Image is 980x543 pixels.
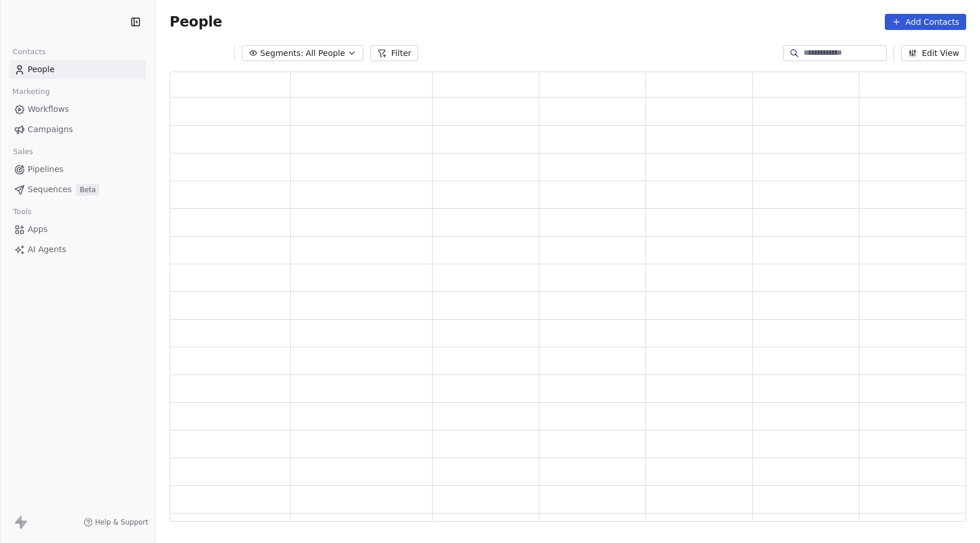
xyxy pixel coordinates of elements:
[84,518,148,527] a: Help & Support
[885,14,966,30] button: Add Contacts
[28,184,72,196] span: Sequences
[370,45,418,61] button: Filter
[7,43,51,61] span: Contacts
[9,180,146,199] a: SequencesBeta
[28,244,66,256] span: AI Agents
[76,184,99,196] span: Beta
[9,120,146,139] a: Campaigns
[901,45,966,61] button: Edit View
[9,60,146,79] a: People
[9,220,146,239] a: Apps
[9,100,146,119] a: Workflows
[28,63,55,76] span: People
[28,123,73,136] span: Campaigns
[9,160,146,179] a: Pipelines
[95,518,148,527] span: Help & Support
[9,240,146,259] a: AI Agents
[28,163,63,175] span: Pipelines
[28,223,48,235] span: Apps
[8,143,38,160] span: Sales
[7,83,55,100] span: Marketing
[28,103,69,115] span: Workflows
[8,203,36,220] span: Tools
[170,13,222,31] span: People
[260,47,303,59] span: Segments:
[306,47,345,59] span: All People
